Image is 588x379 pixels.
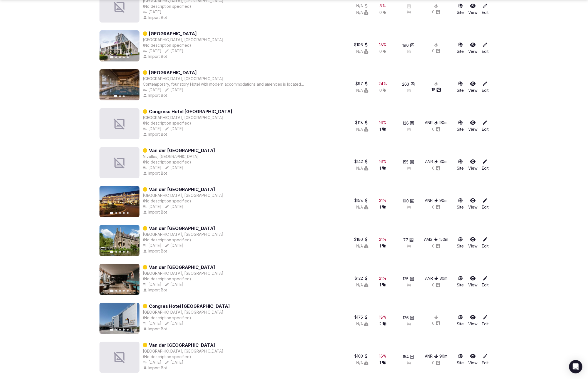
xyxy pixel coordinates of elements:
button: [DATE] [143,321,161,326]
button: Site [457,3,464,15]
button: $142 [354,159,368,164]
img: Featured image for Van der Valk Hotel Kasteel Terworm [99,225,139,256]
button: Go to slide 3 [119,290,121,292]
button: Site [457,159,464,171]
button: Go to slide 3 [119,251,121,253]
button: [DATE] [165,165,183,170]
a: View [468,159,477,171]
div: Nivelles, [GEOGRAPHIC_DATA] [143,154,199,159]
button: 18 [432,87,441,93]
a: View [468,237,477,249]
button: ANR [425,198,438,203]
span: 126 [403,120,409,126]
button: 100 [403,198,415,204]
div: 90 m [440,120,448,125]
button: 0 [432,127,440,132]
div: ANR [425,159,438,164]
button: N/A [356,127,368,132]
button: [DATE] [143,126,161,132]
div: 0 [432,321,440,326]
a: Site [457,42,464,54]
img: Featured image for Van der Valk Hotel Eindhoven [99,69,139,100]
a: View [468,42,477,54]
div: [GEOGRAPHIC_DATA], [GEOGRAPHIC_DATA] [143,193,223,198]
button: 0 [432,243,440,249]
div: $122 [355,276,368,281]
button: [DATE] [165,321,183,326]
button: 0 [432,204,440,210]
button: Go to slide 1 [110,212,114,214]
button: [DATE] [143,165,161,170]
div: 30 m [440,159,447,164]
span: 263 [402,81,409,87]
button: ANR [425,276,438,281]
div: $175 [354,314,368,320]
div: [DATE] [165,204,183,209]
button: 1 [380,282,386,288]
a: View [468,314,477,327]
a: Edit [482,198,489,210]
div: N/A [356,204,368,210]
a: Van der [GEOGRAPHIC_DATA] [149,186,215,193]
a: View [468,81,477,93]
a: Van der [GEOGRAPHIC_DATA] [149,225,215,232]
button: Go to slide 4 [123,290,125,292]
button: 196 [403,43,415,48]
button: Import Bot [143,15,168,20]
button: $118 [355,120,368,125]
div: 30 m [440,276,447,281]
button: Go to slide 3 [123,95,125,97]
button: Import Bot [143,209,168,215]
div: 1 [380,127,386,132]
button: Site [457,276,464,288]
button: [DATE] [165,48,183,54]
button: $103 [354,353,368,359]
button: Import Bot [143,170,168,176]
button: [GEOGRAPHIC_DATA], [GEOGRAPHIC_DATA] [143,115,223,120]
button: 0 [432,9,440,15]
a: [GEOGRAPHIC_DATA] [149,30,197,37]
button: Site [457,81,464,93]
div: [DATE] [165,360,183,365]
div: 21 % [379,198,387,203]
button: Go to slide 2 [119,95,121,97]
div: [DATE] [143,360,161,365]
button: Go to slide 2 [115,329,117,331]
button: Go to slide 2 [115,56,117,58]
a: View [468,276,477,288]
div: Import Bot [143,132,168,137]
a: Edit [482,353,489,366]
div: N/A [356,10,368,15]
div: 24 % [379,81,387,86]
div: 150 m [439,237,449,242]
button: 155 [403,159,414,165]
button: [DATE] [143,243,161,248]
button: 2 [379,321,387,327]
a: Site [457,120,464,132]
img: Featured image for Van der Valk Hotel Selys Liege [99,264,139,295]
a: View [468,353,477,366]
button: Go to slide 5 [127,290,129,292]
span: 100 [403,198,409,204]
a: Van der [GEOGRAPHIC_DATA] [149,147,215,154]
div: $106 [354,42,368,48]
div: N/A [356,88,368,93]
button: Go to slide 2 [115,212,117,214]
button: N/A [356,243,368,249]
button: Site [457,314,464,327]
button: $158 [354,198,368,203]
button: [GEOGRAPHIC_DATA], [GEOGRAPHIC_DATA] [143,37,223,43]
button: Go to slide 5 [127,212,129,214]
button: 126 [403,120,414,126]
div: N/A [356,321,368,327]
div: [GEOGRAPHIC_DATA], [GEOGRAPHIC_DATA] [143,271,223,276]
